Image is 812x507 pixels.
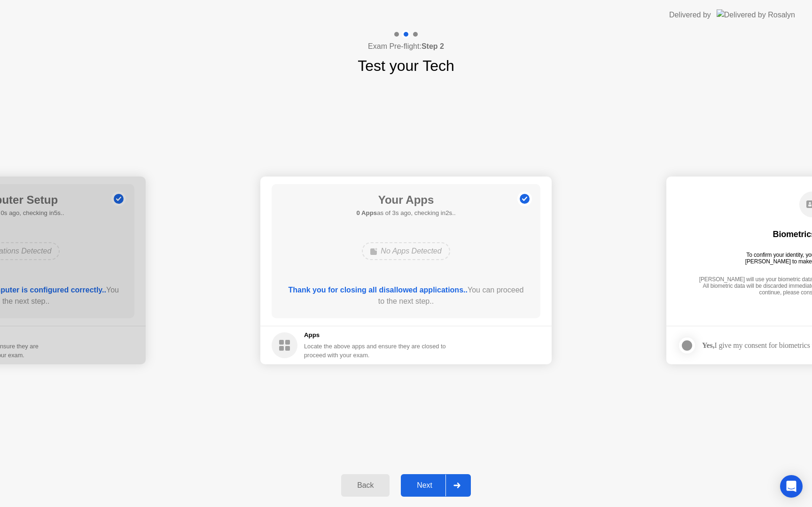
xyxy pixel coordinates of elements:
div: You can proceed to the next step.. [285,284,527,307]
button: Next [401,474,471,497]
div: Open Intercom Messenger [780,475,803,498]
h5: Apps [304,330,446,340]
img: Delivered by Rosalyn [717,9,795,20]
b: Step 2 [422,42,444,50]
div: Back [344,481,387,490]
h5: as of 3s ago, checking in2s.. [356,208,455,218]
div: No Apps Detected [362,242,450,260]
strong: Yes, [702,341,714,349]
div: Delivered by [669,9,711,21]
div: Locate the above apps and ensure they are closed to proceed with your exam. [304,342,446,360]
div: Next [404,481,445,490]
h1: Your Apps [356,192,455,208]
h1: Test your Tech [358,54,454,77]
b: Thank you for closing all disallowed applications.. [289,286,468,294]
b: 0 Apps [356,209,377,216]
button: Back [341,474,390,497]
h4: Exam Pre-flight: [368,41,444,52]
